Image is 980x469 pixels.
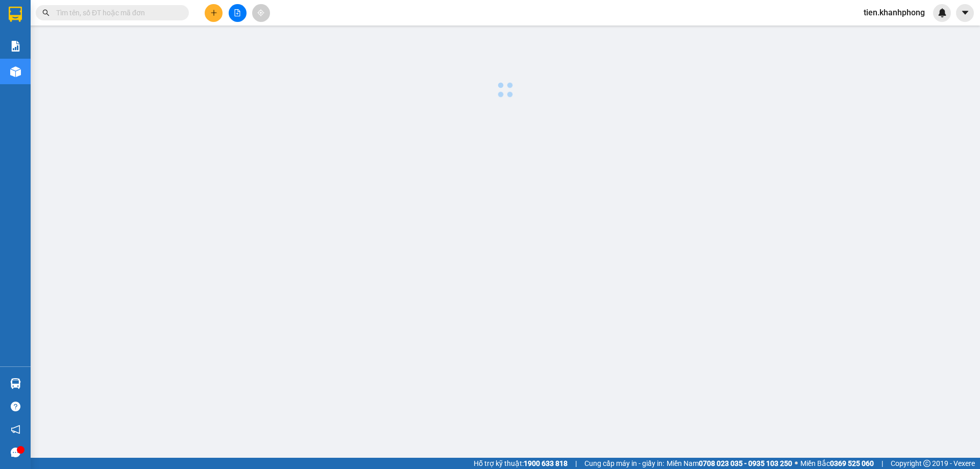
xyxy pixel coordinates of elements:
span: file-add [234,9,241,16]
strong: 1900 633 818 [524,459,568,467]
span: notification [11,425,20,434]
span: | [881,458,883,469]
span: Cung cấp máy in - giấy in: [584,458,664,469]
span: question-circle [11,402,20,411]
span: ⚪️ [795,461,798,465]
button: file-add [229,4,247,22]
input: Tìm tên, số ĐT hoặc mã đơn [56,7,177,18]
span: | [575,458,577,469]
span: caret-down [961,8,970,17]
img: warehouse-icon [10,66,21,77]
img: warehouse-icon [10,378,21,389]
span: plus [210,9,217,16]
span: Miền Nam [667,458,792,469]
span: aim [257,9,264,16]
span: message [11,448,20,457]
span: Hỗ trợ kỹ thuật: [474,458,568,469]
img: solution-icon [10,41,21,52]
span: tien.khanhphong [855,6,933,19]
img: logo-vxr [9,7,22,22]
img: icon-new-feature [938,8,947,17]
button: aim [252,4,270,22]
button: caret-down [956,4,974,22]
span: search [42,9,50,16]
strong: 0708 023 035 - 0935 103 250 [699,459,792,467]
strong: 0369 525 060 [830,459,874,467]
span: Miền Bắc [800,458,874,469]
button: plus [205,4,223,22]
span: copyright [923,460,930,467]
